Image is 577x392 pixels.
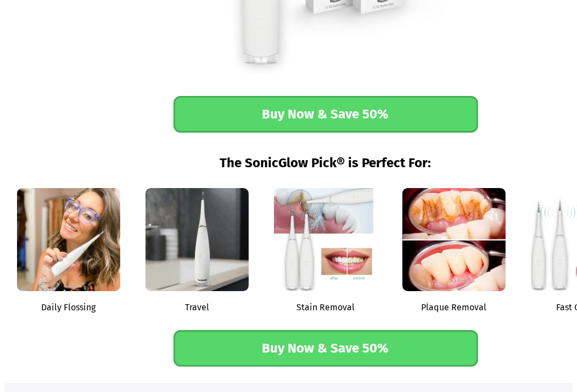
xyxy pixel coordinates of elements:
a: Buy Now & Save 50% [173,96,478,133]
p: Plaque Removal [390,188,518,314]
p: Stain Removal [261,188,390,314]
a: Buy Now & Save 50% [173,330,478,367]
p: Travel [133,188,261,314]
p: Daily Flossing [4,188,133,314]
